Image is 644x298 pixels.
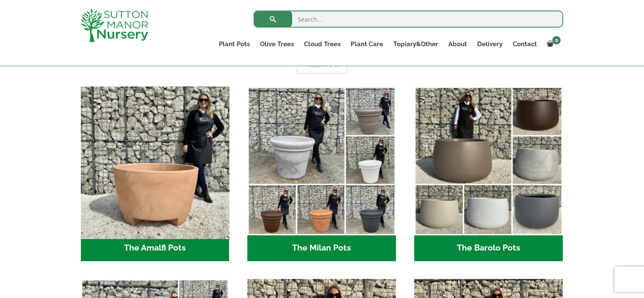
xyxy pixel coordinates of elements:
a: Plant Care [345,38,388,50]
a: Olive Trees [255,38,299,50]
a: 0 [542,38,563,50]
input: Search... [254,11,563,28]
img: The Amalfi Pots [77,83,233,239]
h2: The Barolo Pots [414,235,563,262]
span: 0 [552,36,561,45]
a: Visit product category The Barolo Pots [414,86,563,261]
a: Plant Pots [214,38,255,50]
a: Visit product category The Amalfi Pots [81,86,229,261]
img: The Milan Pots [247,86,396,235]
img: The Barolo Pots [414,86,563,235]
span: Read more [307,62,337,68]
h2: The Milan Pots [247,235,396,262]
a: Delivery [472,38,507,50]
a: Contact [507,38,542,50]
a: Cloud Trees [299,38,345,50]
img: logo [80,8,148,42]
h2: The Amalfi Pots [81,235,229,262]
a: Topiary&Other [388,38,443,50]
a: About [443,38,472,50]
a: Visit product category The Milan Pots [247,86,396,261]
